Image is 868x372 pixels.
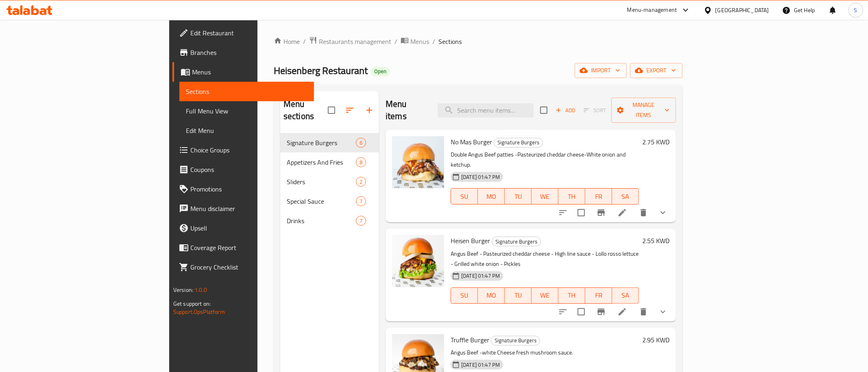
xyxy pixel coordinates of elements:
p: Angus Beef -white Cheese fresh mushroom sauce. [451,348,639,358]
p: Double Angus Beef patties -Pasteurized cheddar cheese-White onion and ketchup. [451,150,639,170]
span: Heisen Burger [451,235,490,247]
a: Grocery Checklist [172,257,314,277]
span: SU [454,191,475,202]
span: 1.0.0 [194,285,207,295]
a: Menus [401,36,429,47]
button: FR [585,188,612,204]
span: [DATE] 01:47 PM [458,173,503,181]
span: Add [554,106,576,115]
button: Branch-specific-item [591,302,611,322]
button: SA [612,188,639,204]
h6: 2.95 KWD [642,334,670,346]
span: 8 [356,159,366,166]
span: S [854,6,857,15]
div: Special Sauce [287,196,356,206]
span: 7 [356,198,366,205]
span: Open [371,68,390,75]
span: Heisenberg Restaurant [274,61,368,80]
h6: 2.55 KWD [642,235,670,246]
a: Menu disclaimer [172,199,314,218]
span: Grocery Checklist [190,262,308,272]
button: TU [505,287,532,304]
button: delete [634,203,653,222]
button: import [575,63,627,78]
span: TU [508,191,528,202]
span: WE [535,289,555,301]
span: Select all sections [323,102,340,119]
a: Support.OpsPlatform [173,307,225,317]
div: items [356,196,366,206]
div: Appetizers And Fries [287,157,356,167]
span: WE [535,191,555,202]
div: Open [371,67,390,76]
button: SU [451,287,478,304]
button: WE [532,188,558,204]
svg: Show Choices [658,208,668,218]
span: Coupons [190,165,308,174]
span: Select section first [578,104,611,117]
span: Branches [190,48,308,57]
img: Heisen Burger [392,235,444,287]
span: Choice Groups [190,145,308,155]
span: Select to update [573,303,590,320]
h6: 2.75 KWD [642,136,670,148]
span: Signature Burgers [492,237,541,246]
a: Coverage Report [172,238,314,257]
p: Angus Beef - Pasteurized cheddar cheese - High line sauce - Lollo rosso lettuce - Grilled white o... [451,249,639,269]
a: Upsell [172,218,314,238]
a: Edit Menu [179,121,314,140]
span: Menu disclaimer [190,204,308,213]
span: Full Menu View [186,106,308,116]
div: items [356,157,366,167]
input: search [438,103,534,117]
div: Drinks7 [280,211,379,231]
div: [GEOGRAPHIC_DATA] [715,6,769,15]
span: Manage items [618,100,670,120]
span: 2 [356,178,366,186]
div: items [356,138,366,148]
span: Menus [192,67,308,77]
button: export [630,63,683,78]
a: Full Menu View [179,101,314,121]
div: items [356,177,366,187]
a: Edit Restaurant [172,23,314,43]
button: SU [451,188,478,204]
button: FR [585,287,612,304]
span: Menus [410,37,429,46]
button: show more [653,302,673,322]
span: Sort sections [340,100,360,120]
div: Special Sauce7 [280,191,379,211]
svg: Show Choices [658,307,668,317]
button: sort-choices [553,302,573,322]
button: Add [552,104,578,117]
span: 6 [356,139,366,147]
span: Restaurants management [319,37,391,46]
span: No Mas Burger [451,136,492,148]
button: show more [653,203,673,222]
span: FR [589,191,609,202]
span: Truffle Burger [451,334,489,346]
nav: Menu sections [280,130,379,234]
button: TH [558,287,585,304]
span: Version: [173,285,193,295]
a: Menus [172,62,314,82]
span: [DATE] 01:47 PM [458,361,503,369]
button: TU [505,188,532,204]
span: Select section [535,102,552,119]
button: Manage items [611,98,676,123]
a: Choice Groups [172,140,314,160]
div: Signature Burgers [492,237,541,246]
a: Coupons [172,160,314,179]
span: SU [454,289,475,301]
button: WE [532,287,558,304]
span: Signature Burgers [494,138,543,147]
button: SA [612,287,639,304]
a: Edit menu item [617,307,627,317]
span: Get support on: [173,298,211,309]
a: Edit menu item [617,208,627,218]
span: Drinks [287,216,356,226]
span: Edit Restaurant [190,28,308,38]
div: Signature Burgers6 [280,133,379,152]
div: Menu-management [627,5,677,15]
